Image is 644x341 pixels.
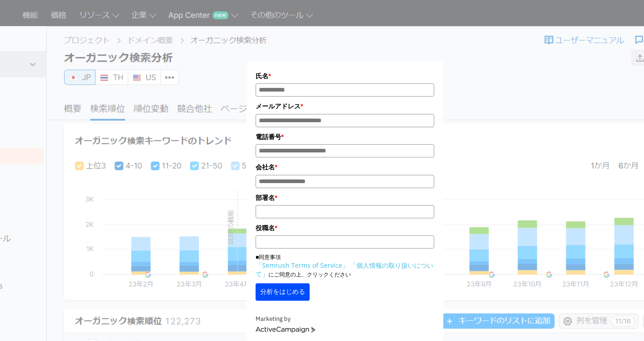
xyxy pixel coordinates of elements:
label: 氏名 [256,71,434,81]
label: 役職名 [256,223,434,233]
label: 電話番号 [256,132,434,142]
a: 「個人情報の取り扱いについて」 [256,261,433,278]
p: ■同意事項 にご同意の上、クリックください [256,253,434,279]
button: 分析をはじめる [256,283,310,301]
div: Marketing by [256,314,434,324]
a: 「Semrush Terms of Service」 [256,261,349,270]
label: 部署名 [256,193,434,203]
label: 会社名 [256,162,434,172]
label: メールアドレス [256,101,434,111]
